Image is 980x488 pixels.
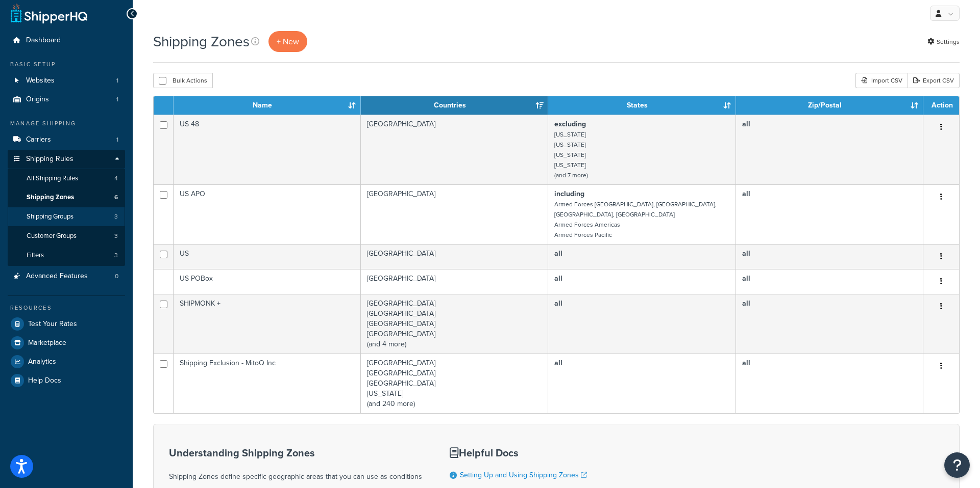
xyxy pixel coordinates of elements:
[153,73,213,88] button: Bulk Actions
[114,232,118,240] span: 3
[114,212,118,221] span: 3
[169,447,424,458] h3: Understanding Shipping Zones
[174,96,361,115] th: Name: activate to sort column ascending
[8,207,125,226] li: Shipping Groups
[742,273,750,284] b: all
[8,90,125,109] li: Origins
[460,470,587,480] a: Setting Up and Using Shipping Zones
[8,31,125,50] a: Dashboard
[116,135,118,144] span: 1
[8,188,125,207] li: Shipping Zones
[8,71,125,90] a: Websites 1
[8,334,125,352] a: Marketplace
[8,227,125,246] li: Customer Groups
[554,248,562,259] b: all
[361,115,548,184] td: [GEOGRAPHIC_DATA]
[548,96,736,115] th: States: activate to sort column ascending
[28,376,61,385] span: Help Docs
[8,90,125,109] a: Origins 1
[26,135,51,144] span: Carriers
[8,150,125,266] li: Shipping Rules
[8,353,125,371] a: Analytics
[8,60,125,69] div: Basic Setup
[11,3,87,23] a: ShipperHQ Home
[174,184,361,244] td: US APO
[116,95,118,104] span: 1
[174,244,361,269] td: US
[174,115,361,184] td: US 48
[114,193,118,202] span: 6
[908,73,960,88] a: Export CSV
[554,188,584,199] b: including
[554,119,586,129] b: excluding
[8,130,125,149] li: Carriers
[26,76,55,85] span: Websites
[554,200,717,219] small: Armed Forces [GEOGRAPHIC_DATA], [GEOGRAPHIC_DATA], [GEOGRAPHIC_DATA], [GEOGRAPHIC_DATA]
[27,174,78,183] span: All Shipping Rules
[736,96,923,115] th: Zip/Postal: activate to sort column ascending
[28,358,56,366] span: Analytics
[26,155,73,164] span: Shipping Rules
[174,269,361,294] td: US POBox
[277,36,299,47] span: + New
[153,32,250,51] h1: Shipping Zones
[114,174,118,183] span: 4
[8,150,125,169] a: Shipping Rules
[554,358,562,368] b: all
[8,169,125,188] li: All Shipping Rules
[8,371,125,390] a: Help Docs
[8,267,125,286] li: Advanced Features
[28,339,66,347] span: Marketplace
[8,119,125,128] div: Manage Shipping
[27,251,44,260] span: Filters
[174,294,361,354] td: SHIPMONK +
[8,227,125,246] a: Customer Groups 3
[554,273,562,284] b: all
[27,232,77,240] span: Customer Groups
[26,95,49,104] span: Origins
[554,160,586,170] small: [US_STATE]
[554,140,586,149] small: [US_STATE]
[28,320,77,329] span: Test Your Rates
[8,207,125,226] a: Shipping Groups 3
[8,188,125,207] a: Shipping Zones 6
[26,272,88,281] span: Advanced Features
[8,246,125,265] a: Filters 3
[114,251,118,260] span: 3
[27,193,74,202] span: Shipping Zones
[8,71,125,90] li: Websites
[361,184,548,244] td: [GEOGRAPHIC_DATA]
[554,150,586,159] small: [US_STATE]
[8,267,125,286] a: Advanced Features 0
[27,212,73,221] span: Shipping Groups
[115,272,118,281] span: 0
[554,171,588,180] small: (and 7 more)
[26,36,61,45] span: Dashboard
[116,76,118,85] span: 1
[8,246,125,265] li: Filters
[450,447,643,458] h3: Helpful Docs
[554,220,620,229] small: Armed Forces Americas
[742,298,750,309] b: all
[742,188,750,199] b: all
[361,294,548,354] td: [GEOGRAPHIC_DATA] [GEOGRAPHIC_DATA] [GEOGRAPHIC_DATA] [GEOGRAPHIC_DATA] (and 4 more)
[742,119,750,129] b: all
[8,304,125,312] div: Resources
[268,31,307,52] a: + New
[927,35,960,49] a: Settings
[742,248,750,259] b: all
[361,244,548,269] td: [GEOGRAPHIC_DATA]
[554,298,562,309] b: all
[174,354,361,413] td: Shipping Exclusion - MitoQ Inc
[8,130,125,149] a: Carriers 1
[8,169,125,188] a: All Shipping Rules 4
[361,96,548,115] th: Countries: activate to sort column ascending
[944,452,970,478] button: Open Resource Center
[361,269,548,294] td: [GEOGRAPHIC_DATA]
[742,358,750,368] b: all
[8,315,125,333] a: Test Your Rates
